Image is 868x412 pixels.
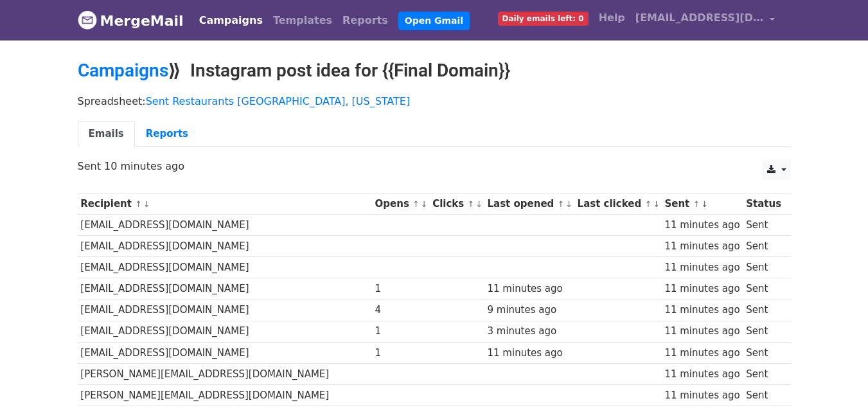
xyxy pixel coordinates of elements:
[498,12,589,26] span: Daily emails left: 0
[78,278,372,300] td: [EMAIL_ADDRESS][DOMAIN_NAME]
[372,193,430,215] th: Opens
[375,303,427,318] div: 4
[78,321,372,342] td: [EMAIL_ADDRESS][DOMAIN_NAME]
[337,8,393,33] a: Reports
[594,5,630,31] a: Help
[429,193,484,215] th: Clicks
[375,282,427,296] div: 1
[488,346,571,361] div: 11 minutes ago
[375,324,427,339] div: 1
[412,199,420,209] a: ↑
[743,193,784,215] th: Status
[78,10,97,30] img: MergeMail logo
[78,342,372,363] td: [EMAIL_ADDRESS][DOMAIN_NAME]
[143,199,150,209] a: ↓
[635,10,764,26] span: [EMAIL_ADDRESS][DOMAIN_NAME]
[484,193,574,215] th: Last opened
[565,199,572,209] a: ↓
[135,199,142,209] a: ↑
[701,199,708,209] a: ↓
[78,121,135,147] a: Emails
[664,218,740,233] div: 11 minutes ago
[743,300,784,321] td: Sent
[475,199,483,209] a: ↓
[78,363,372,384] td: [PERSON_NAME][EMAIL_ADDRESS][DOMAIN_NAME]
[146,95,411,107] a: Sent Restaurants [GEOGRAPHIC_DATA], [US_STATE]
[664,388,740,403] div: 11 minutes ago
[743,257,784,278] td: Sent
[493,5,594,31] a: Daily emails left: 0
[653,199,660,209] a: ↓
[135,121,199,147] a: Reports
[664,260,740,275] div: 11 minutes ago
[78,193,372,215] th: Recipient
[375,346,427,361] div: 1
[743,215,784,236] td: Sent
[664,303,740,318] div: 11 minutes ago
[743,342,784,363] td: Sent
[743,363,784,384] td: Sent
[194,8,268,33] a: Campaigns
[743,321,784,342] td: Sent
[644,199,651,209] a: ↑
[467,199,474,209] a: ↑
[693,199,700,209] a: ↑
[743,236,784,257] td: Sent
[398,12,470,30] a: Open Gmail
[664,367,740,382] div: 11 minutes ago
[664,346,740,361] div: 11 minutes ago
[421,199,428,209] a: ↓
[630,5,781,35] a: [EMAIL_ADDRESS][DOMAIN_NAME]
[558,199,565,209] a: ↑
[488,282,571,296] div: 11 minutes ago
[78,215,372,236] td: [EMAIL_ADDRESS][DOMAIN_NAME]
[78,159,791,173] p: Sent 10 minutes ago
[78,60,168,81] a: Campaigns
[488,324,571,339] div: 3 minutes ago
[268,8,337,33] a: Templates
[78,236,372,257] td: [EMAIL_ADDRESS][DOMAIN_NAME]
[78,384,372,406] td: [PERSON_NAME][EMAIL_ADDRESS][DOMAIN_NAME]
[664,282,740,296] div: 11 minutes ago
[488,303,571,318] div: 9 minutes ago
[78,300,372,321] td: [EMAIL_ADDRESS][DOMAIN_NAME]
[78,60,791,82] h2: ⟫ Instagram post idea for {{Final Domain}}
[664,239,740,254] div: 11 minutes ago
[78,7,184,34] a: MergeMail
[664,324,740,339] div: 11 minutes ago
[743,384,784,406] td: Sent
[78,257,372,278] td: [EMAIL_ADDRESS][DOMAIN_NAME]
[662,193,743,215] th: Sent
[574,193,662,215] th: Last clicked
[78,94,791,108] p: Spreadsheet:
[743,278,784,300] td: Sent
